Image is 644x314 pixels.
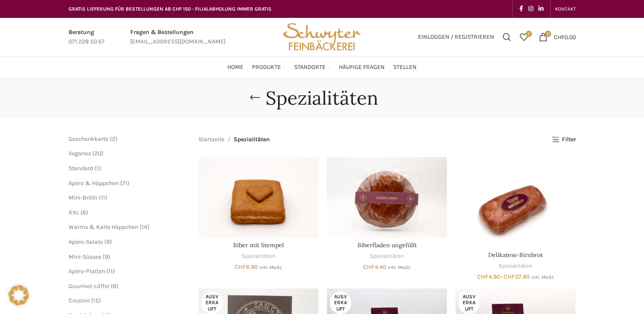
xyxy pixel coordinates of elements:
[83,209,86,216] span: 6
[259,265,282,270] small: inkl. MwSt.
[122,180,127,187] span: 71
[69,28,105,47] a: Infobox link
[418,34,494,40] span: Einloggen / Registrieren
[504,273,515,280] span: CHF
[477,273,501,280] bdi: 4.90
[393,59,417,76] a: Stellen
[69,253,101,260] a: Mini-Süsses
[198,135,270,144] nav: Breadcrumb
[393,63,417,71] span: Stellen
[363,263,375,271] span: CHF
[113,283,116,290] span: 6
[536,3,546,15] a: Linkedin social link
[244,89,266,106] a: Go back
[198,157,318,237] a: Biber mit Stempel
[241,252,275,260] a: Spezialitäten
[252,59,286,76] a: Produkte
[69,135,109,143] a: Geschenkkarte
[112,135,115,143] span: 2
[69,238,103,245] a: Apéro-Salate
[109,268,113,275] span: 11
[233,241,284,249] a: Biber mit Stempel
[69,297,90,304] a: Crostini
[526,3,536,15] a: Instagram social link
[498,29,515,46] a: Suchen
[504,273,530,280] bdi: 27.90
[330,291,351,314] span: Ausverkauft
[142,223,147,231] span: 14
[69,209,79,216] a: XXL
[101,194,105,201] span: 11
[515,29,532,46] a: 0
[280,33,364,40] a: Site logo
[545,31,551,37] span: 0
[363,263,386,271] bdi: 4.40
[235,263,258,271] bdi: 6.90
[358,241,417,249] a: Biberfladen ungefüllt
[69,283,109,290] a: Gourmet-Löffel
[388,265,411,270] small: inkl. MwSt.
[477,273,489,280] span: CHF
[130,28,226,47] a: Infobox link
[69,180,119,187] a: Apéro & Häppchen
[488,251,543,259] a: Delikatess-Birnbrot
[327,157,447,237] a: Biberfladen ungefüllt
[551,0,580,17] div: Secondary navigation
[105,253,108,260] span: 9
[266,87,378,109] h1: Spezialitäten
[227,63,243,71] span: Home
[227,59,243,76] a: Home
[526,31,532,37] span: 0
[252,63,281,71] span: Produkte
[69,223,138,231] a: Warme & Kalte Häppchen
[235,263,246,271] span: CHF
[339,63,385,71] span: Häufige Fragen
[555,0,576,17] a: KONTAKT
[97,165,99,172] span: 1
[555,6,576,12] span: KONTAKT
[64,59,580,76] div: Main navigation
[552,136,575,143] a: Filter
[198,135,224,144] a: Startseite
[69,165,93,172] a: Standard
[69,6,272,12] span: GRATIS LIEFERUNG FÜR BESTELLUNGEN AB CHF 150 - FILIALABHOLUNG IMMER GRATIS
[554,33,576,40] bdi: 0.00
[498,262,532,270] a: Spezialitäten
[69,194,97,201] a: Mini-Brötli
[414,29,498,46] a: Einloggen / Registrieren
[455,157,575,247] a: Delikatess-Birnbrot
[294,63,326,71] span: Standorte
[93,297,99,304] span: 15
[458,291,480,314] span: Ausverkauft
[515,29,532,46] div: Meine Wunschliste
[339,59,385,76] a: Häufige Fragen
[554,33,564,40] span: CHF
[294,59,330,76] a: Standorte
[234,135,270,144] span: Spezialitäten
[370,252,404,260] a: Spezialitäten
[69,150,91,157] a: Veganes
[455,273,575,281] span: –
[535,29,580,46] a: 0 CHF0.00
[106,238,110,245] span: 9
[517,3,526,15] a: Facebook social link
[69,268,105,275] a: Apéro-Platten
[94,150,101,157] span: 20
[531,274,554,280] small: inkl. MwSt.
[201,291,223,314] span: Ausverkauft
[280,18,364,56] img: Bäckerei Schwyter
